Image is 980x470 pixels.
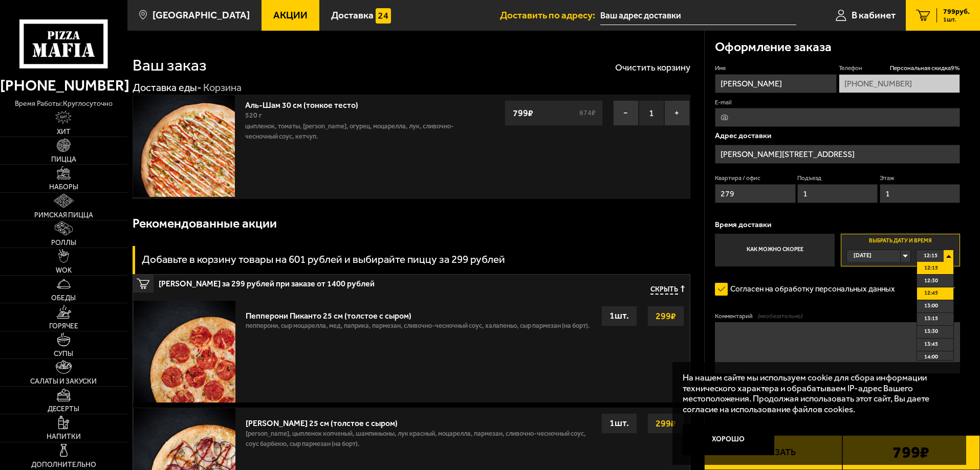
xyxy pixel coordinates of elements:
[639,100,664,126] span: 1
[924,300,938,312] span: 13:00
[758,312,802,321] span: (необязательно)
[653,414,679,433] strong: 299 ₽
[715,174,795,183] label: Квартира / офис
[56,267,72,274] span: WOK
[133,217,277,230] h3: Рекомендованные акции
[715,279,905,300] label: Согласен на обработку персональных данных
[924,250,938,262] span: 12:15
[51,295,76,302] span: Обеды
[142,254,505,265] h3: Добавьте в корзину товары на 601 рублей и выбирайте пиццу за 299 рублей
[715,64,836,73] label: Имя
[49,323,78,330] span: Горячее
[500,10,600,20] span: Доставить по адресу:
[890,64,960,73] span: Персональная скидка 9 %
[600,6,796,25] input: Ваш адрес доставки
[34,212,93,219] span: Римская пицца
[715,312,960,321] label: Комментарий
[331,10,374,20] span: Доставка
[854,250,872,262] span: [DATE]
[653,306,679,326] strong: 299 ₽
[159,275,493,288] span: [PERSON_NAME] за 299 рублей при заказе от 1400 рублей
[246,413,591,428] div: [PERSON_NAME] 25 см (толстое с сыром)
[943,16,970,23] span: 1 шт.
[57,128,71,136] span: Хит
[601,306,637,326] div: 1 шт.
[601,413,637,434] div: 1 шт.
[133,300,690,402] a: Пепперони Пиканто 25 см (толстое с сыром)пепперони, сыр Моцарелла, мед, паприка, пармезан, сливоч...
[47,433,81,440] span: Напитки
[797,174,878,183] label: Подъезд
[203,81,242,95] div: Корзина
[133,57,207,74] h1: Ваш заказ
[852,10,896,20] span: В кабинет
[664,100,690,126] button: +
[924,339,938,350] span: 13:45
[49,184,78,191] span: Наборы
[839,74,960,93] input: +7 (
[510,103,536,123] strong: 799 ₽
[48,406,79,413] span: Десерты
[245,121,472,142] p: цыпленок, томаты, [PERSON_NAME], огурец, моцарелла, лук, сливочно-чесночный соус, кетчуп.
[683,372,950,415] p: На нашем сайте мы используем cookie для сбора информации технического характера и обрабатываем IP...
[839,64,960,73] label: Телефон
[578,109,597,117] s: 874 ₽
[924,262,938,274] span: 12:15
[924,287,938,299] span: 12:45
[51,156,76,163] span: Пицца
[51,239,76,247] span: Роллы
[715,132,960,140] p: Адрес доставки
[31,461,96,468] span: Дополнительно
[715,98,960,107] label: E-mail
[943,8,970,15] span: 799 руб.
[245,97,368,110] a: Аль-Шам 30 см (тонкое тесто)
[650,285,685,295] button: Скрыть
[615,63,690,72] button: Очистить корзину
[924,326,938,338] span: 13:30
[683,424,775,455] button: Хорошо
[246,429,591,454] p: [PERSON_NAME], цыпленок копченый, шампиньоны, лук красный, моцарелла, пармезан, сливочно-чесночны...
[273,10,308,20] span: Акции
[880,174,960,183] label: Этаж
[153,10,250,20] span: [GEOGRAPHIC_DATA]
[715,234,834,266] label: Как можно скорее
[245,111,262,120] span: 520 г
[715,74,836,93] input: Имя
[30,378,97,385] span: Салаты и закуски
[715,41,832,54] h3: Оформление заказа
[650,285,678,295] span: Скрыть
[924,275,938,287] span: 12:30
[924,351,938,363] span: 14:00
[841,234,960,266] label: Выбрать дату и время
[246,306,590,321] div: Пепперони Пиканто 25 см (толстое с сыром)
[715,108,960,127] input: @
[133,81,202,94] a: Доставка еды-
[54,350,73,357] span: Супы
[613,100,639,126] button: −
[376,8,391,24] img: 15daf4d41897b9f0e9f617042186c801.svg
[246,321,590,336] p: пепперони, сыр Моцарелла, мед, паприка, пармезан, сливочно-чесночный соус, халапеньо, сыр пармеза...
[715,221,960,229] p: Время доставки
[924,313,938,325] span: 13:15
